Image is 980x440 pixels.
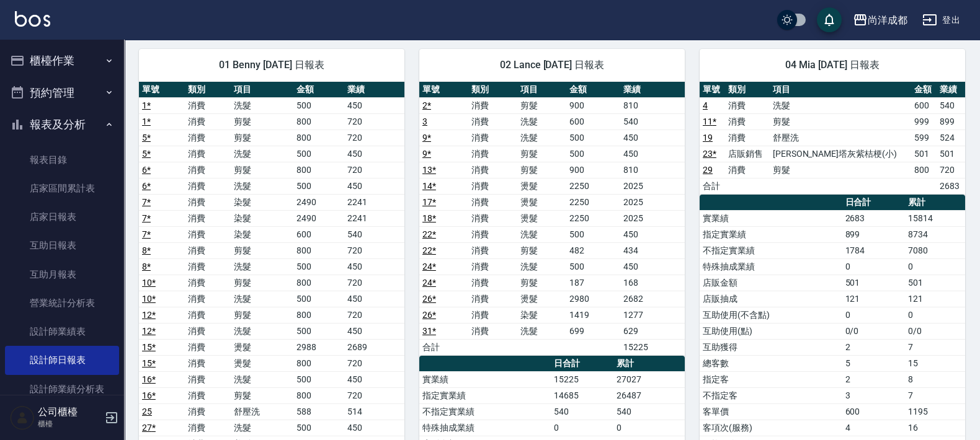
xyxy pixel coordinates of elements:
td: 720 [344,355,404,371]
td: 2689 [344,339,404,355]
td: 洗髮 [231,420,293,436]
td: 互助使用(點) [700,323,842,339]
td: 500 [293,323,344,339]
td: 540 [344,226,404,242]
td: 客單價 [700,403,842,420]
td: 0 [842,307,905,323]
td: 500 [293,291,344,307]
td: 450 [344,323,404,339]
td: 消費 [185,226,231,242]
td: 剪髮 [517,97,566,113]
td: 500 [566,146,620,162]
td: 450 [344,178,404,194]
td: 店販金額 [700,275,842,291]
td: 899 [842,226,905,242]
td: 500 [293,97,344,113]
td: 燙髮 [231,355,293,371]
td: 1419 [566,307,620,323]
button: 櫃檯作業 [5,45,119,77]
td: 0/0 [842,323,905,339]
a: 25 [142,407,152,416]
td: 消費 [185,242,231,258]
p: 櫃檯 [38,418,101,429]
td: 540 [937,97,965,113]
td: 27027 [613,371,685,387]
td: 消費 [468,130,517,146]
td: 消費 [468,258,517,275]
td: 剪髮 [517,275,566,291]
td: 消費 [185,210,231,226]
td: 2490 [293,194,344,210]
td: 燙髮 [231,339,293,355]
td: 2250 [566,194,620,210]
td: 洗髮 [517,323,566,339]
td: 121 [842,291,905,307]
td: 900 [566,97,620,113]
td: 消費 [468,275,517,291]
td: 實業績 [419,371,551,387]
td: 800 [293,355,344,371]
td: 450 [620,226,685,242]
td: 剪髮 [231,387,293,403]
td: 0 [905,258,965,275]
td: 0 [613,420,685,436]
a: 店家區間累計表 [5,174,119,203]
span: 02 Lance [DATE] 日報表 [434,59,670,71]
td: 450 [344,371,404,387]
td: 588 [293,403,344,420]
th: 累計 [905,195,965,211]
td: 540 [613,403,685,420]
th: 類別 [468,82,517,98]
td: 450 [344,146,404,162]
td: 501 [905,275,965,291]
td: 599 [911,130,937,146]
td: 187 [566,275,620,291]
th: 單號 [419,82,468,98]
td: 消費 [468,210,517,226]
td: 洗髮 [517,113,566,130]
td: 剪髮 [517,162,566,178]
td: 168 [620,275,685,291]
td: 2250 [566,210,620,226]
td: 不指定實業績 [700,242,842,258]
td: 720 [344,242,404,258]
td: 7 [905,387,965,403]
td: 染髮 [517,307,566,323]
button: save [817,7,842,32]
span: 01 Benny [DATE] 日報表 [154,59,390,71]
th: 類別 [185,82,231,98]
td: 指定實業績 [700,226,842,242]
th: 類別 [725,82,770,98]
td: 500 [293,178,344,194]
td: 2 [842,339,905,355]
img: Person [10,405,35,430]
a: 營業統計分析表 [5,289,119,317]
td: 消費 [185,323,231,339]
button: 尚洋成都 [848,7,912,33]
td: 洗髮 [517,258,566,275]
td: 514 [344,403,404,420]
td: 店販抽成 [700,291,842,307]
h5: 公司櫃檯 [38,406,101,418]
td: 染髮 [231,210,293,226]
button: 預約管理 [5,77,119,109]
button: 登出 [917,9,965,32]
td: 720 [344,162,404,178]
td: 洗髮 [517,130,566,146]
td: 2025 [620,178,685,194]
td: 900 [566,162,620,178]
td: [PERSON_NAME]塔灰紫桔梗(小) [770,146,911,162]
td: 剪髮 [231,275,293,291]
td: 501 [937,146,965,162]
td: 洗髮 [231,178,293,194]
td: 消費 [185,194,231,210]
td: 剪髮 [231,130,293,146]
td: 800 [293,387,344,403]
td: 消費 [185,146,231,162]
td: 2683 [842,210,905,226]
td: 26487 [613,387,685,403]
td: 720 [344,113,404,130]
td: 800 [293,130,344,146]
td: 121 [905,291,965,307]
td: 500 [293,420,344,436]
